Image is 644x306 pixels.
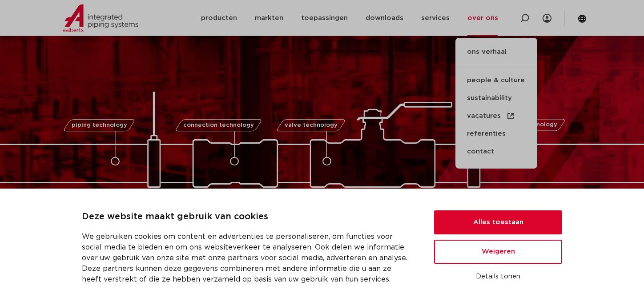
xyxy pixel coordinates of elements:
a: people & culture [455,72,537,89]
span: piping technology [71,122,127,128]
a: vacatures [455,107,537,125]
a: sustainability [455,89,537,107]
p: Deze website maakt gebruik van cookies [82,210,413,224]
p: We gebruiken cookies om content en advertenties te personaliseren, om functies voor social media ... [82,231,413,285]
button: Details tonen [434,269,562,284]
span: fastening technology [492,122,557,128]
a: ons verhaal [455,47,537,66]
button: Weigeren [434,240,562,264]
a: referenties [455,125,537,143]
a: contact [455,143,537,161]
button: Alles toestaan [434,210,562,234]
span: connection technology [183,122,254,128]
span: valve technology [284,122,337,128]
